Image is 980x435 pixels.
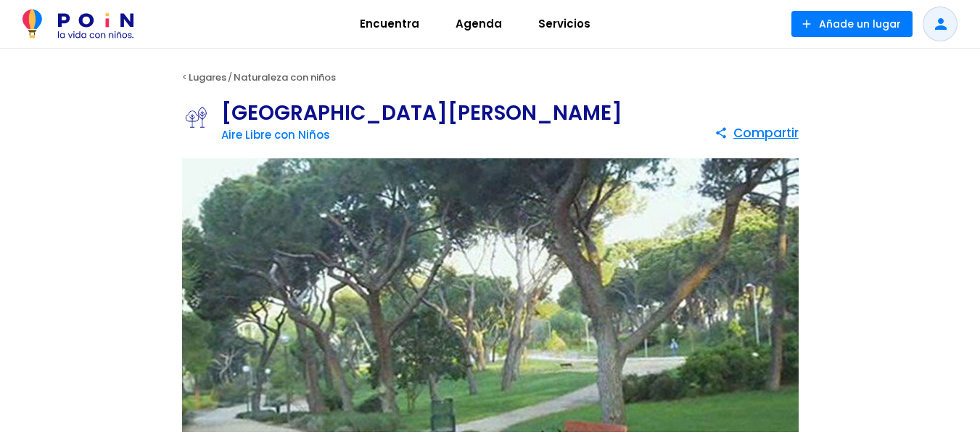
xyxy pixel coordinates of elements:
h1: [GEOGRAPHIC_DATA][PERSON_NAME] [221,103,622,123]
span: Agenda [449,12,508,36]
a: Agenda [437,7,520,41]
a: Naturaleza con niños [234,70,336,84]
a: Aire Libre con Niños [221,127,330,142]
span: Encuentra [353,12,426,36]
div: < / [164,67,817,89]
button: Compartir [715,120,799,146]
a: Servicios [520,7,609,41]
button: Añade un lugar [791,11,913,37]
img: POiN [22,9,133,38]
img: Parque Francos Rodríguez [182,158,799,433]
span: Servicios [532,12,597,36]
a: Lugares [189,70,226,84]
a: Encuentra [342,7,437,41]
img: Aire Libre con Niños [182,103,221,132]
